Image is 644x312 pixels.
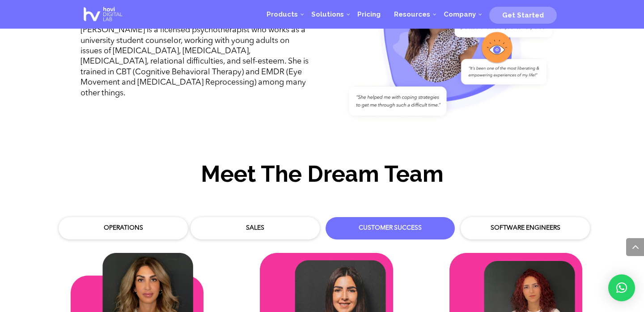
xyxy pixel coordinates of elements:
[489,8,557,21] a: Get Started
[387,1,437,28] a: Resources
[444,10,476,18] span: Company
[311,10,344,18] span: Solutions
[357,10,381,18] span: Pricing
[260,1,305,28] a: Products
[437,1,483,28] a: Company
[351,1,387,28] a: Pricing
[502,11,544,19] span: Get Started
[267,10,298,18] span: Products
[467,224,583,233] div: Software Engineers
[394,10,430,18] span: Resources
[80,162,563,191] h2: Meet The Dream Team
[332,224,448,233] div: Customer Success
[305,1,351,28] a: Solutions
[65,224,181,233] div: Operations
[197,224,313,233] div: Sales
